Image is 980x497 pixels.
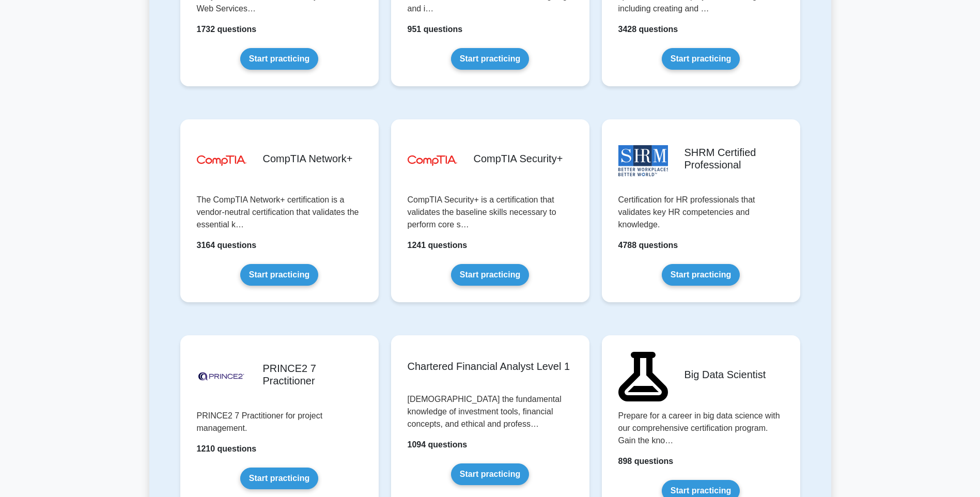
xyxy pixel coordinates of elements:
[451,48,529,70] a: Start practicing
[451,264,529,286] a: Start practicing
[662,264,740,286] a: Start practicing
[240,48,318,70] a: Start practicing
[451,463,529,485] a: Start practicing
[240,264,318,286] a: Start practicing
[662,48,740,70] a: Start practicing
[240,468,318,489] a: Start practicing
